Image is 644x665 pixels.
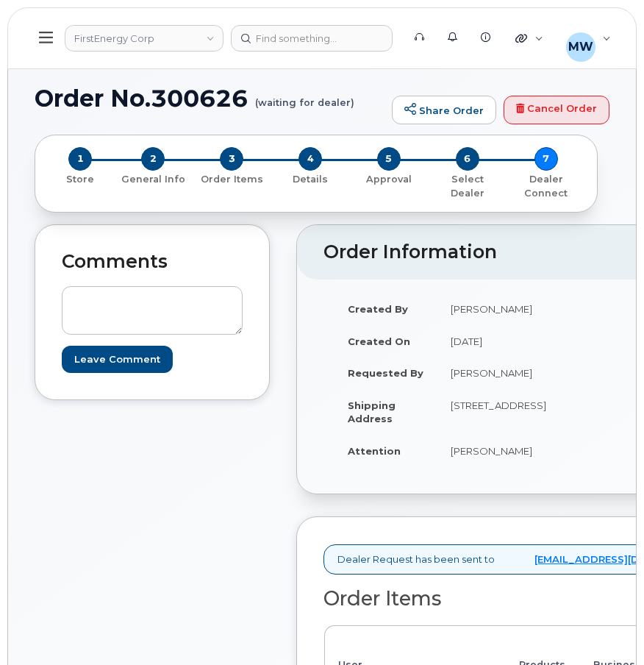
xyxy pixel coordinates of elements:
[298,147,322,171] span: 4
[348,303,408,315] strong: Created By
[377,147,401,171] span: 5
[456,147,479,171] span: 6
[348,399,396,425] strong: Shipping Address
[277,173,344,186] p: Details
[355,173,422,186] p: Approval
[68,147,92,171] span: 1
[141,147,165,171] span: 2
[35,85,384,111] h1: Order No.300626
[348,445,401,457] strong: Attention
[193,171,271,186] a: 3 Order Items
[62,252,243,272] h2: Comments
[348,335,410,347] strong: Created On
[392,96,496,125] a: Share Order
[62,346,173,373] input: Leave Comment
[120,173,187,186] p: General Info
[348,367,423,379] strong: Requested By
[53,173,108,186] p: Store
[349,171,428,186] a: 5 Approval
[114,171,193,186] a: 2 General Info
[47,171,114,186] a: 1 Store
[220,147,243,171] span: 3
[428,171,507,200] a: 6 Select Dealer
[198,173,265,186] p: Order Items
[434,173,501,200] p: Select Dealer
[504,96,609,125] a: Cancel Order
[271,171,350,186] a: 4 Details
[255,85,354,108] small: (waiting for dealer)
